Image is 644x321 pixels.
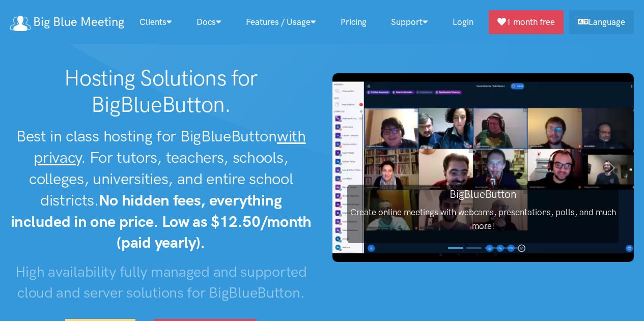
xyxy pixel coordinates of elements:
[127,11,184,33] a: Clients
[10,261,312,303] h3: High availability fully managed and supported cloud and server solutions for BigBlueButton.
[569,10,634,34] a: Language
[332,73,634,262] img: BigBlueButton screenshot
[11,191,312,252] strong: No hidden fees, everything included in one price. Low as $12.50/month (paid yearly).
[10,11,124,33] a: Big Blue Meeting
[184,11,234,33] a: Docs
[10,65,312,118] h1: Hosting Solutions for BigBlueButton.
[347,206,619,233] p: Create online meetings with webcams, presentations, polls, and much more!
[328,11,379,33] a: Pricing
[347,187,619,201] h3: BigBlueButton
[440,11,486,33] a: Login
[10,16,31,31] img: logo
[489,10,564,34] a: 1 month free
[379,11,440,33] a: Support
[234,11,328,33] a: Features / Usage
[10,126,312,253] h2: Best in class hosting for BigBlueButton . For tutors, teachers, schools, colleges, universities, ...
